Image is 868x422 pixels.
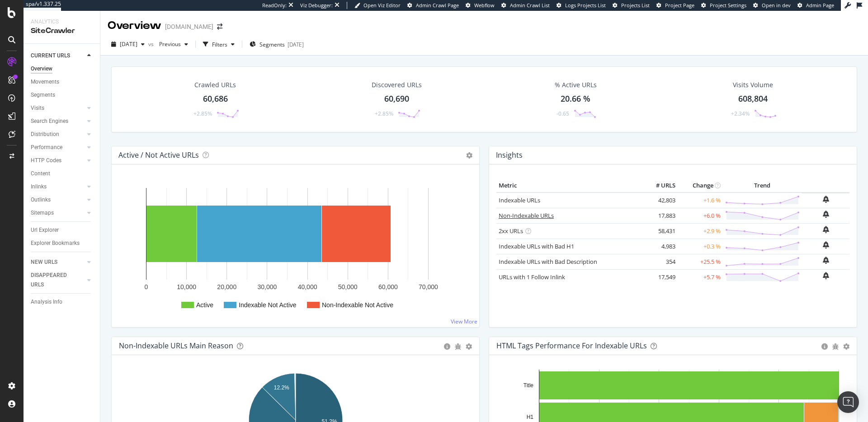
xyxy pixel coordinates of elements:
span: Project Settings [710,2,746,9]
a: Project Page [656,2,694,9]
a: DISAPPEARED URLS [31,271,85,290]
a: URLs with 1 Follow Inlink [499,273,565,281]
button: [DATE] [108,37,148,52]
div: bell-plus [823,241,829,249]
a: Movements [31,77,94,87]
div: % Active URLs [555,80,597,89]
div: Discovered URLs [372,80,422,89]
a: Analysis Info [31,297,94,307]
div: ReadOnly: [262,2,287,9]
div: 608,804 [738,93,768,105]
div: A chart. [119,179,472,320]
a: Outlinks [31,195,85,205]
div: bell-plus [823,196,829,203]
a: Non-Indexable URLs [499,211,554,220]
div: Performance [31,143,62,152]
div: +2.85% [193,110,212,117]
td: +6.0 % [678,208,723,223]
a: Indexable URLs [499,196,540,204]
span: Project Page [665,2,694,9]
td: +0.3 % [678,239,723,254]
a: Admin Crawl Page [407,2,459,9]
td: +1.6 % [678,192,723,208]
div: bell-plus [823,211,829,218]
button: Filters [199,37,238,52]
a: HTTP Codes [31,156,85,165]
i: Options [466,152,472,159]
a: Sitemaps [31,208,85,218]
div: Distribution [31,130,59,139]
td: 354 [642,254,678,269]
a: Overview [31,64,94,74]
span: Previous [156,40,181,48]
div: circle-info [821,343,828,350]
div: Crawled URLs [194,80,236,89]
div: Analysis Info [31,297,62,307]
button: Segments[DATE] [246,37,307,52]
div: Analytics [31,18,93,26]
a: Distribution [31,130,85,139]
h4: Insights [496,149,523,161]
span: Open in dev [762,2,791,9]
a: CURRENT URLS [31,51,85,61]
span: Logs Projects List [565,2,606,9]
div: Overview [108,18,161,33]
text: Indexable Not Active [239,301,297,309]
div: Segments [31,90,55,100]
td: +25.5 % [678,254,723,269]
text: Active [196,301,213,309]
span: Admin Crawl List [510,2,550,9]
a: 2xx URLs [499,227,523,235]
text: H1 [527,414,534,420]
a: Indexable URLs with Bad Description [499,258,597,266]
div: bell-plus [823,272,829,279]
a: Visits [31,103,85,113]
span: Admin Page [806,2,834,9]
text: 40,000 [298,283,317,291]
div: 60,686 [203,93,228,105]
div: Overview [31,64,52,74]
div: Explorer Bookmarks [31,239,80,248]
th: # URLS [642,179,678,192]
button: Previous [156,37,192,52]
th: Change [678,179,723,192]
td: 4,983 [642,239,678,254]
div: Content [31,169,50,178]
th: Trend [723,179,802,192]
div: bug [832,343,839,350]
div: Movements [31,77,59,87]
td: 17,883 [642,208,678,223]
a: Open Viz Editor [354,2,401,9]
div: Visits [31,103,44,113]
text: 0 [145,283,148,291]
div: [DATE] [288,41,304,48]
div: Non-Indexable URLs Main Reason [119,341,233,350]
span: vs [148,40,156,48]
div: 20.66 % [561,93,590,105]
text: 20,000 [217,283,236,291]
a: Url Explorer [31,225,94,235]
span: 2025 Sep. 8th [120,40,137,48]
td: 42,803 [642,192,678,208]
div: circle-info [444,343,450,350]
div: [DOMAIN_NAME] [165,22,213,31]
div: DISAPPEARED URLS [31,271,76,290]
text: Title [524,382,534,389]
div: NEW URLS [31,258,57,267]
text: 10,000 [177,283,196,291]
div: 60,690 [384,93,409,105]
div: Open Intercom Messenger [837,391,859,413]
div: Outlinks [31,195,51,205]
text: 70,000 [419,283,438,291]
div: +2.85% [375,110,393,117]
td: 58,431 [642,223,678,239]
a: View More [451,318,477,325]
text: 60,000 [378,283,398,291]
a: Segments [31,90,94,100]
div: +2.34% [731,110,750,117]
text: 50,000 [338,283,358,291]
div: Search Engines [31,117,68,126]
a: Indexable URLs with Bad H1 [499,242,574,250]
a: Projects List [613,2,650,9]
span: Projects List [621,2,650,9]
